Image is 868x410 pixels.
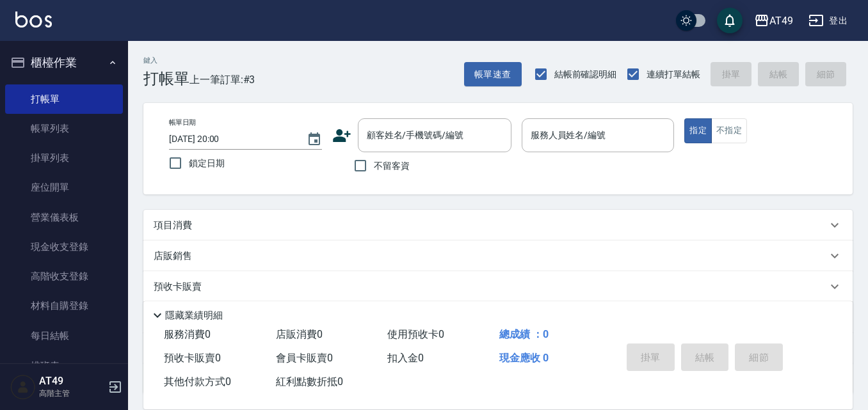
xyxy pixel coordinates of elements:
font: 連續打單結帳 [647,69,700,79]
font: AT49 [39,375,63,387]
font: 不留客資 [374,161,410,171]
a: 材料自購登錄 [5,291,123,320]
font: 帳單速查 [474,69,511,79]
span: 上一筆訂單:#3 [189,72,255,88]
a: 現金收支登錄 [5,232,123,262]
font: 預收卡販賣 [154,281,202,292]
font: 排班表 [31,360,60,372]
font: 打帳單 [143,70,189,88]
font: 帳單日期 [169,118,196,126]
font: 登出 [829,15,848,26]
font: 鍵入 [143,56,158,65]
img: 人 [10,374,36,400]
font: 現金應收 [499,352,540,364]
font: 扣入金 [387,352,418,364]
button: 選擇日期，所選日期為 2025-09-20 [299,124,330,155]
button: 節省 [717,8,743,33]
div: 店販銷售 [143,240,853,271]
button: 登出 [803,8,853,33]
font: 預收卡販賣 [164,352,215,364]
font: 服務消費 [164,328,205,340]
font: 0 [205,328,211,340]
a: 排班表 [5,351,123,381]
font: 其他付款方式 [164,375,225,388]
font: 項目消費 [154,219,192,231]
a: 每日結帳 [5,321,123,351]
p: 高階主管 [39,388,104,399]
a: 打帳單 [5,84,123,114]
font: 隱藏業績明細 [165,310,223,321]
font: 0 [337,375,343,388]
font: 0 [418,352,424,364]
font: AT49 [769,15,793,27]
button: 不指定 [711,118,747,143]
font: 結帳前確認明細 [554,69,617,79]
a: 營業儀表板 [5,203,123,232]
button: 指定 [684,118,712,143]
div: 預收卡販賣 [143,271,853,302]
font: 0 [543,352,549,364]
div: 項目消費 [143,210,853,240]
button: 帳單速查 [464,62,522,86]
font: 紅利點數折抵 [276,375,337,388]
button: AT49 [749,8,798,34]
font: 0 [317,328,323,340]
img: 標識 [15,12,52,28]
font: 鎖定日期 [189,158,225,168]
span: 使用預收卡 0 [387,328,444,340]
input: YYYY/MM/DD 時:分 [169,129,294,150]
font: 0 [215,352,221,364]
font: 會員卡販賣 [276,352,327,364]
font: ：0 [533,328,549,340]
a: 座位開單 [5,173,123,202]
a: 帳單列表 [5,114,123,143]
font: 店販消費 [276,328,317,340]
a: 掛單列表 [5,143,123,173]
font: 總成績 [499,328,530,340]
font: 指定 [689,125,707,135]
a: 高階收支登錄 [5,262,123,291]
button: 櫃檯作業 [5,46,123,79]
font: 0 [225,375,231,388]
font: 店販銷售 [154,250,192,262]
font: 不指定 [716,125,742,135]
font: 0 [327,352,333,364]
